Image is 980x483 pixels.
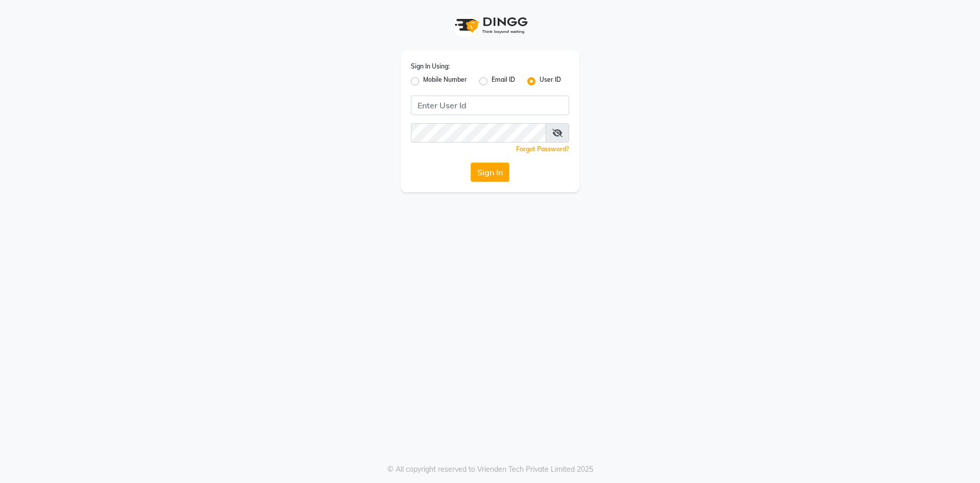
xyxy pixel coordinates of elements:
button: Sign In [471,163,509,182]
img: logo1.svg [449,10,531,40]
label: User ID [540,75,561,87]
input: Username [411,123,546,143]
label: Sign In Using: [411,62,450,71]
label: Mobile Number [423,75,467,87]
a: Forgot Password? [516,145,569,153]
input: Username [411,96,569,115]
label: Email ID [492,75,515,87]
